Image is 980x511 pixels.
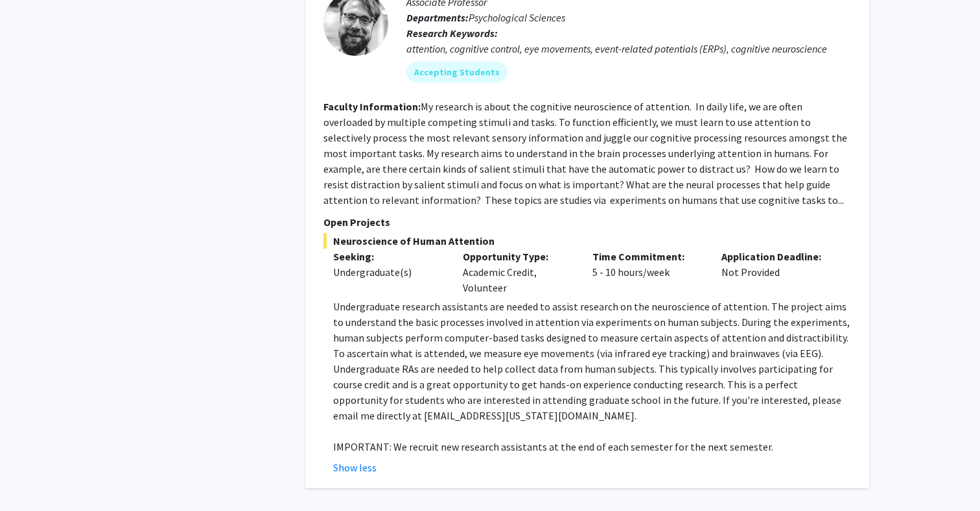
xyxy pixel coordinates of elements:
[592,249,703,264] p: Time Commitment:
[469,11,565,24] span: Psychological Sciences
[323,100,847,206] fg-read-more: My research is about the cognitive neuroscience of attention. In daily life, we are often overloa...
[323,233,851,249] span: Neuroscience of Human Attention
[323,214,851,230] p: Open Projects
[406,62,507,82] mat-chip: Accepting Students
[333,299,851,423] p: Undergraduate research assistants are needed to assist research on the neuroscience of attention....
[333,460,377,475] button: Show less
[583,249,712,295] div: 5 - 10 hours/week
[323,100,421,113] b: Faculty Information:
[712,249,841,295] div: Not Provided
[333,249,443,264] p: Seeking:
[10,453,55,501] iframe: Chat
[406,11,469,24] b: Departments:
[463,249,573,264] p: Opportunity Type:
[406,27,498,40] b: Research Keywords:
[453,249,583,295] div: Academic Credit, Volunteer
[333,264,443,280] div: Undergraduate(s)
[406,41,851,56] div: attention, cognitive control, eye movements, event-related potentials (ERPs), cognitive neuroscience
[721,249,832,264] p: Application Deadline:
[333,439,851,455] p: IMPORTANT: We recruit new research assistants at the end of each semester for the next semester.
